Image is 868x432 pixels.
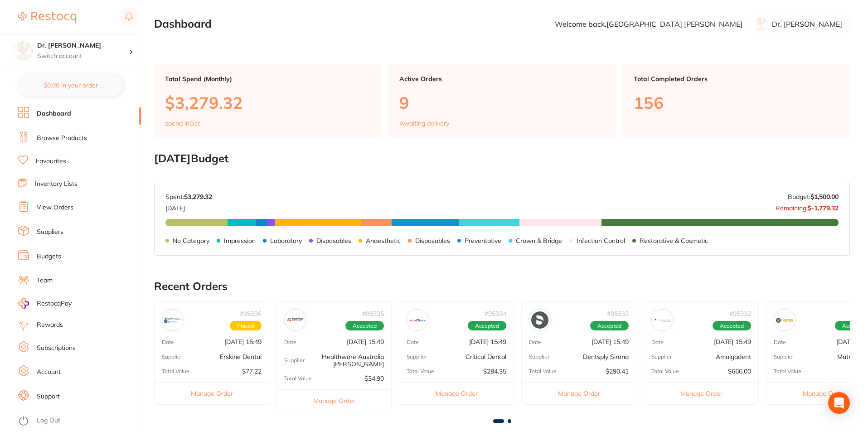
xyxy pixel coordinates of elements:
img: Healthware Australia Ridley [286,311,304,329]
h2: Recent Orders [154,280,850,293]
a: Total Completed Orders156 [623,64,850,138]
p: Anaesthetic [366,237,401,244]
span: Accepted [590,321,629,331]
strong: $3,279.32 [184,193,212,201]
p: Active Orders [399,75,605,83]
p: Supplier [774,354,794,360]
p: Date [651,339,664,345]
a: RestocqPay [18,298,72,309]
span: Accepted [345,321,384,331]
p: Dr. [PERSON_NAME] [772,20,842,28]
strong: $-1,779.32 [808,204,839,212]
p: Budget: [788,193,839,200]
p: # 95334 [485,310,506,317]
a: Budgets [37,252,61,261]
p: Total Value [407,368,434,374]
p: Total Completed Orders [634,75,839,83]
a: Total Spend (Monthly)$3,279.32spend inOct [154,64,381,138]
p: Awaiting delivery [399,120,449,127]
img: Dr. Kim Carr [14,42,32,60]
h2: Dashboard [154,18,212,30]
p: Total Value [529,368,557,374]
p: Supplier [529,354,549,360]
img: Dentsply Sirona [531,311,548,329]
p: Welcome back, [GEOGRAPHIC_DATA] [PERSON_NAME] [555,20,742,28]
a: View Orders [37,203,73,212]
p: Supplier [651,354,672,360]
img: Matrixdental [776,311,793,329]
p: Laboratory [270,237,302,244]
a: Subscriptions [37,344,76,353]
a: Log Out [37,416,60,425]
p: Amalgadent [716,353,751,360]
p: Disposables [316,237,351,244]
button: Manage Order [277,389,391,412]
button: Manage Order [644,382,758,404]
p: Erskine Dental [220,353,262,360]
p: Dentsply Sirona [583,353,629,360]
p: Impression [224,237,256,244]
p: Supplier [284,357,305,364]
p: Date [284,339,296,345]
a: Support [37,392,60,401]
p: [DATE] 15:49 [714,338,751,345]
p: Date [162,339,174,345]
img: Restocq Logo [18,12,76,23]
p: [DATE] 15:49 [592,338,629,345]
img: Amalgadent [654,311,671,329]
p: Total Value [774,368,801,374]
span: Accepted [713,321,751,331]
p: # 95335 [362,310,384,317]
a: Suppliers [37,228,63,237]
div: Open Intercom Messenger [828,392,850,414]
span: Accepted [468,321,506,331]
p: Total Value [162,368,189,374]
p: Supplier [162,354,182,360]
p: Supplier [407,354,427,360]
button: Manage Order [522,382,636,404]
p: $34.90 [364,375,384,382]
p: [DATE] [165,201,212,212]
p: Date [529,339,541,345]
a: Team [37,276,53,285]
a: Active Orders9Awaiting delivery [388,64,616,138]
h2: [DATE] Budget [154,152,850,165]
a: Rewards [37,320,63,330]
button: Log Out [18,414,138,428]
p: Switch account [37,52,129,61]
a: Dashboard [37,109,71,118]
a: Favourites [36,157,66,166]
span: Placed [230,321,262,331]
p: spend in Oct [165,120,200,127]
p: No Category [173,237,209,244]
p: $666.00 [728,368,751,375]
p: # 95333 [607,310,629,317]
a: Inventory Lists [35,180,78,189]
p: $3,279.32 [165,93,370,112]
p: [DATE] 15:49 [469,338,506,345]
a: Account [37,368,61,377]
p: $77.22 [242,368,262,375]
p: 9 [399,93,605,112]
p: Restorative & Cosmetic [640,237,708,244]
p: Total Value [284,375,312,382]
button: Manage Order [399,382,514,404]
p: # 95336 [240,310,262,317]
p: Crown & Bridge [516,237,562,244]
p: Spent: [165,193,212,200]
p: Total Value [651,368,679,374]
strong: $1,500.00 [810,193,839,201]
p: Remaining: [776,201,839,212]
p: Preventative [465,237,501,244]
button: $0.00 in your order [18,74,123,96]
p: Infection Control [577,237,625,244]
p: [DATE] 15:49 [224,338,262,345]
h4: Dr. Kim Carr [37,41,129,50]
button: Manage Order [155,382,269,404]
img: Erskine Dental [164,311,181,329]
img: RestocqPay [18,298,29,309]
p: Disposables [415,237,450,244]
p: Total Spend (Monthly) [165,75,370,83]
p: Date [774,339,786,345]
img: Critical Dental [409,311,426,329]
